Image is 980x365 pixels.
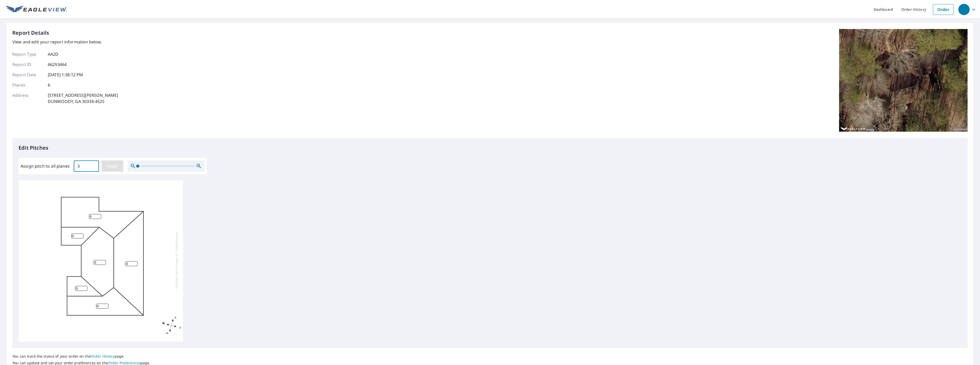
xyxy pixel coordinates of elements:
[12,72,43,78] p: Report Date
[12,39,118,45] p: View and edit your report information below.
[48,51,59,57] p: AA2D
[102,160,123,172] button: Apply
[48,72,83,78] p: [DATE] 1:38:12 PM
[12,29,49,37] p: Report Details
[6,6,67,13] img: EV Logo
[12,61,43,68] p: Report ID
[19,144,961,152] p: Edit Pitches
[21,163,70,169] label: Assign pitch to all planes
[48,61,67,68] p: 66293464
[12,82,43,88] p: Planes
[12,51,43,57] p: Report Type
[12,92,43,104] p: Address
[48,82,50,88] p: 6
[839,29,968,132] img: Top image
[106,163,119,169] span: Apply
[48,92,118,104] p: [STREET_ADDRESS][PERSON_NAME] DUNWOODY, GA 30338-4525
[74,159,99,173] input: 00.0
[933,4,954,15] a: Order
[91,354,115,359] a: Order History
[12,354,150,359] p: You can track the status of your order on the page.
